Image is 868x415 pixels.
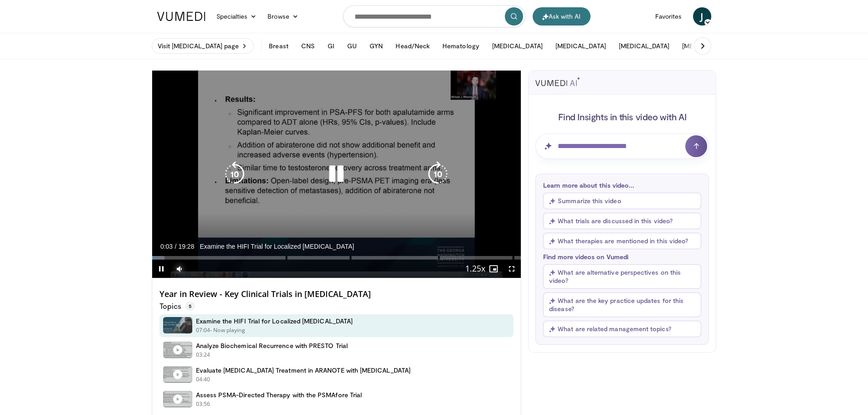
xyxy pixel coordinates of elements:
[535,133,709,159] input: Question for AI
[613,37,675,55] button: [MEDICAL_DATA]
[210,326,245,334] p: - Now playing
[364,37,388,55] button: GYN
[390,37,435,55] button: Head/Neck
[543,253,701,261] p: Find more videos on Vumedi
[543,233,701,249] button: What therapies are mentioned in this video?
[343,5,525,27] input: Search topics, interventions
[550,37,611,55] button: [MEDICAL_DATA]
[185,302,195,311] span: 5
[157,12,205,21] img: VuMedi Logo
[543,264,701,289] button: What are alternative perspectives on this video?
[342,37,362,55] button: GU
[693,7,711,26] a: J
[196,391,362,399] h4: Assess PSMA-Directed Therapy with the PSMAfore Trial
[263,37,293,55] button: Breast
[196,326,211,334] p: 07:04
[196,400,211,408] p: 03:56
[677,37,738,55] button: [MEDICAL_DATA]
[543,193,701,209] button: Summarize this video
[170,260,189,278] button: Mute
[178,243,194,250] span: 19:28
[196,317,353,325] h4: Examine the HIFI Trial for Localized [MEDICAL_DATA]
[196,342,348,350] h4: Analyze Biochemical Recurrence with PRESTO Trial
[152,260,170,278] button: Pause
[196,375,211,384] p: 04:40
[175,243,177,250] span: /
[211,7,262,26] a: Specialties
[152,71,521,278] video-js: Video Player
[296,37,320,55] button: CNS
[503,260,521,278] button: Fullscreen
[533,7,591,26] button: Ask with AI
[466,260,484,278] button: Playback Rate
[262,7,304,26] a: Browse
[543,213,701,229] button: What trials are discussed in this video?
[152,256,521,260] div: Progress Bar
[196,351,211,359] p: 03:24
[650,7,688,26] a: Favorites
[437,37,485,55] button: Hematology
[484,260,503,278] button: Enable picture-in-picture mode
[322,37,340,55] button: GI
[159,289,514,299] h4: Year in Review - Key Clinical Trials in [MEDICAL_DATA]
[535,77,580,86] img: vumedi-ai-logo.svg
[200,242,354,251] span: Examine the HIFI Trial for Localized [MEDICAL_DATA]
[160,243,173,250] span: 0:03
[487,37,548,55] button: [MEDICAL_DATA]
[543,181,701,189] p: Learn more about this video...
[196,366,411,374] h4: Evaluate [MEDICAL_DATA] Treatment in ARANOTE with [MEDICAL_DATA]
[543,321,701,337] button: What are related management topics?
[535,111,709,123] h4: Find Insights in this video with AI
[159,302,195,311] p: Topics
[543,292,701,317] button: What are the key practice updates for this disease?
[152,38,254,54] a: Visit [MEDICAL_DATA] page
